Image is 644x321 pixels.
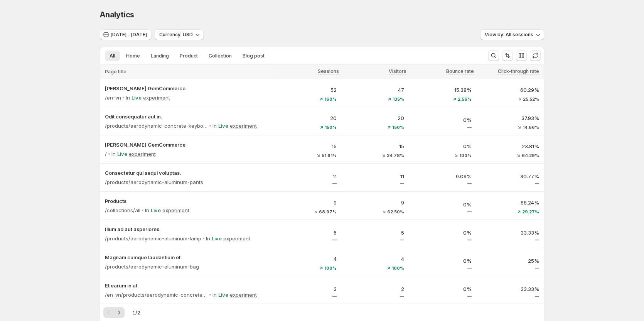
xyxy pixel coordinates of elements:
button: View by: All sessions [480,29,544,40]
span: Home [126,53,140,59]
button: [DATE] - [DATE] [100,29,152,40]
span: 25.52% [523,97,539,101]
p: 37.93% [481,114,539,122]
p: 0% [413,116,472,124]
p: In [206,235,210,242]
p: 2 [346,285,404,293]
span: 100% [324,266,337,270]
span: Bounce rate [446,68,474,74]
p: 52 [278,86,337,94]
p: 4 [346,255,404,263]
p: experiment [223,235,250,242]
p: 15.38% [413,86,472,94]
button: Next [114,307,125,318]
span: 29.27% [522,209,539,214]
p: 25% [481,257,539,265]
nav: Pagination [103,307,125,318]
span: Currency: USD [159,32,193,38]
p: 5 [278,229,337,237]
button: Consectetur qui sequi voluptas. [105,169,269,177]
p: 47 [346,86,404,94]
span: 68.97% [319,209,337,214]
p: Live [131,94,142,101]
span: 64.29% [522,153,539,158]
p: experiment [162,206,189,214]
span: View by: All sessions [485,32,533,38]
p: 0% [413,257,472,265]
p: experiment [230,291,257,299]
span: 34.78% [387,153,404,158]
span: Sessions [318,68,339,74]
button: Currency: USD [155,29,204,40]
span: Visitors [389,68,406,74]
span: 14.66% [523,125,539,130]
p: /en-vn [105,94,121,101]
p: 9 [346,199,404,206]
span: Collection [209,53,232,59]
button: Et earum in at. [105,282,269,289]
button: Illum ad aut asperiores. [105,225,269,233]
p: experiment [143,94,170,101]
button: Magnam cumque laudantium et. [105,253,269,261]
p: /en-vn/products/aerodynamic-concrete-knife [105,291,208,299]
span: [DATE] - [DATE] [111,32,147,38]
p: /products/aerodynamic-aluminum-pants [105,178,203,186]
p: 9.09% [413,172,472,180]
p: In [111,150,116,158]
span: 150% [325,125,337,130]
span: Page title [105,69,126,75]
span: All [110,53,115,59]
span: 150% [392,125,404,130]
button: Odit consequatur aut in. [105,113,269,120]
button: Sort the results [502,50,513,61]
span: Analytics [100,10,134,19]
p: 23.81% [481,142,539,150]
p: In [126,94,130,101]
p: / [105,150,107,158]
span: Click-through rate [498,68,539,74]
p: Live [218,291,228,299]
p: In [212,122,217,130]
p: 3 [278,285,337,293]
p: 15 [278,142,337,150]
span: Product [180,53,198,59]
p: 33.33% [481,229,539,237]
span: 62.50% [387,209,404,214]
p: /collections/all [105,206,140,214]
p: 60.29% [481,86,539,94]
span: 100% [392,266,404,270]
p: experiment [129,150,156,158]
p: Live [117,150,127,158]
span: Landing [151,53,169,59]
p: /products/aerodynamic-aluminum-bag [105,263,199,270]
p: Live [151,206,161,214]
span: 135% [393,97,404,101]
p: In [145,206,149,214]
p: 88.24% [481,199,539,206]
p: 4 [278,255,337,263]
p: 30.77% [481,172,539,180]
span: 100% [459,153,472,158]
span: 1 / 2 [132,309,140,316]
button: Search and filter results [488,50,499,61]
button: [PERSON_NAME] GemCommerce [105,141,269,149]
p: 20 [346,114,404,122]
p: 0% [413,285,472,293]
p: In [212,291,217,299]
p: experiment [230,122,257,130]
p: 0% [413,142,472,150]
p: 0% [413,229,472,237]
button: [PERSON_NAME] GemCommerce [105,84,269,92]
p: Products [105,197,269,205]
p: 11 [278,172,337,180]
span: 51.61% [322,153,337,158]
span: Blog post [243,53,265,59]
p: 33.33% [481,285,539,293]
